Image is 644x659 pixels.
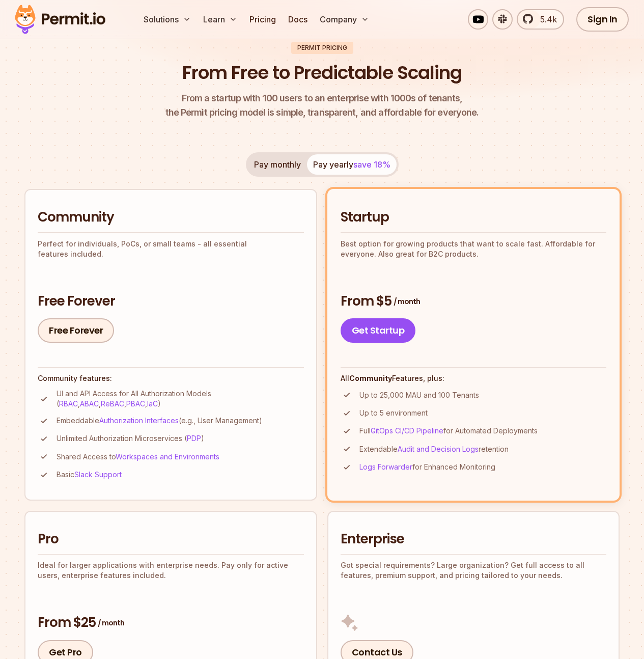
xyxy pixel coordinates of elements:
span: From a startup with 100 users to an enterprise with 1000s of tenants, [165,91,479,105]
a: PDP [187,434,201,443]
button: Pay monthly [248,154,307,175]
h3: From $5 [341,292,607,311]
p: Embeddable (e.g., User Management) [57,416,262,426]
h2: Pro [38,530,304,548]
h1: From Free to Predictable Scaling [182,60,462,86]
a: Logs Forwarder [359,462,412,471]
p: Extendable retention [359,444,509,454]
img: Permit logo [10,2,110,37]
p: the Permit pricing model is simple, transparent, and affordable for everyone. [165,91,479,120]
a: IaC [147,399,158,408]
a: GitOps CI/CD Pipeline [371,426,443,435]
p: Basic [57,470,122,480]
button: Learn [199,9,241,30]
p: Perfect for individuals, PoCs, or small teams - all essential features included. [38,239,304,259]
a: Pricing [245,9,280,30]
p: Ideal for larger applications with enterprise needs. Pay only for active users, enterprise featur... [38,560,304,581]
span: / month [98,618,124,628]
a: ReBAC [101,399,124,408]
a: ABAC [80,399,99,408]
button: Company [316,9,373,30]
h3: Free Forever [38,292,304,311]
a: PBAC [126,399,145,408]
a: RBAC [59,399,78,408]
p: Got special requirements? Large organization? Get full access to all features, premium support, a... [341,560,607,581]
p: Shared Access to [57,452,219,462]
span: / month [394,296,420,307]
a: 5.4k [517,9,564,30]
h4: All Features, plus: [341,373,607,383]
strong: Community [349,374,392,382]
button: Solutions [139,9,195,30]
a: Sign In [576,7,629,32]
p: for Enhanced Monitoring [359,462,495,472]
p: Unlimited Authorization Microservices ( ) [57,433,204,444]
a: Workspaces and Environments [116,452,219,461]
a: Authorization Interfaces [99,416,179,425]
a: Audit and Decision Logs [398,445,479,453]
p: Best option for growing products that want to scale fast. Affordable for everyone. Also great for... [341,239,607,259]
a: Slack Support [74,470,122,479]
a: Get Startup [341,318,416,343]
div: Permit Pricing [291,42,353,54]
span: 5.4k [534,13,557,25]
p: Full for Automated Deployments [359,426,538,436]
h2: Community [38,208,304,227]
h4: Community features: [38,373,304,383]
h3: From $25 [38,614,304,632]
a: Free Forever [38,318,114,343]
p: Up to 5 environment [359,408,428,418]
p: UI and API Access for All Authorization Models ( , , , , ) [57,389,304,409]
h2: Enterprise [341,530,607,548]
h2: Startup [341,208,607,227]
p: Up to 25,000 MAU and 100 Tenants [359,390,479,400]
a: Docs [284,9,312,30]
